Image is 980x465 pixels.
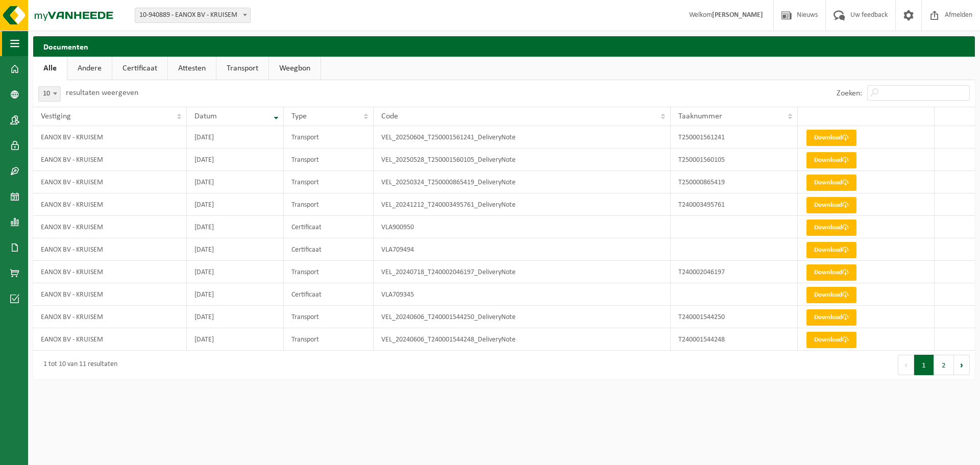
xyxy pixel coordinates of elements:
a: Download [806,152,856,168]
a: Alle [33,57,67,80]
td: Transport [284,328,374,351]
label: resultaten weergeven [66,89,138,97]
td: T250000865419 [671,171,797,193]
td: VEL_20250528_T250001560105_DeliveryNote [374,149,671,171]
span: 10 [39,87,60,101]
td: EANOX BV - KRUISEM [33,283,187,306]
span: 10-940889 - EANOX BV - KRUISEM [135,8,250,22]
td: [DATE] [187,149,284,171]
a: Download [806,242,856,258]
a: Andere [67,57,112,80]
td: [DATE] [187,171,284,193]
td: Certificaat [284,216,374,238]
td: VEL_20250324_T250000865419_DeliveryNote [374,171,671,193]
span: Code [381,112,398,120]
a: Download [806,130,856,146]
td: T240001544248 [671,328,797,351]
a: Download [806,287,856,303]
td: [DATE] [187,238,284,261]
td: VEL_20250604_T250001561241_DeliveryNote [374,126,671,149]
td: T240001544250 [671,306,797,328]
td: T250001561241 [671,126,797,149]
span: 10-940889 - EANOX BV - KRUISEM [135,8,251,23]
a: Attesten [168,57,216,80]
td: VLA709494 [374,238,671,261]
td: Transport [284,149,374,171]
td: Transport [284,171,374,193]
td: EANOX BV - KRUISEM [33,171,187,193]
td: [DATE] [187,261,284,283]
span: 10 [38,86,61,102]
span: Type [291,112,307,120]
td: VLA709345 [374,283,671,306]
span: Taaknummer [678,112,722,120]
a: Download [806,197,856,213]
td: EANOX BV - KRUISEM [33,261,187,283]
button: 2 [934,355,954,375]
td: [DATE] [187,306,284,328]
td: EANOX BV - KRUISEM [33,126,187,149]
td: EANOX BV - KRUISEM [33,238,187,261]
td: [DATE] [187,283,284,306]
a: Download [806,264,856,281]
label: Zoeken: [837,89,862,97]
td: VEL_20240718_T240002046197_DeliveryNote [374,261,671,283]
td: VEL_20240606_T240001544248_DeliveryNote [374,328,671,351]
td: [DATE] [187,193,284,216]
button: 1 [914,355,934,375]
td: [DATE] [187,216,284,238]
a: Download [806,219,856,236]
td: Transport [284,261,374,283]
td: Certificaat [284,283,374,306]
a: Certificaat [112,57,167,80]
a: Transport [216,57,268,80]
td: EANOX BV - KRUISEM [33,328,187,351]
td: Transport [284,193,374,216]
td: [DATE] [187,126,284,149]
strong: [PERSON_NAME] [712,11,763,19]
td: VLA900950 [374,216,671,238]
td: T240002046197 [671,261,797,283]
div: 1 tot 10 van 11 resultaten [38,356,117,374]
td: EANOX BV - KRUISEM [33,216,187,238]
td: T250001560105 [671,149,797,171]
td: Certificaat [284,238,374,261]
a: Download [806,309,856,326]
h2: Documenten [33,36,975,56]
td: Transport [284,126,374,149]
button: Previous [898,355,914,375]
td: EANOX BV - KRUISEM [33,149,187,171]
a: Weegbon [269,57,321,80]
td: EANOX BV - KRUISEM [33,193,187,216]
a: Download [806,175,856,191]
td: [DATE] [187,328,284,351]
span: Datum [194,112,217,120]
span: Vestiging [41,112,71,120]
td: T240003495761 [671,193,797,216]
td: VEL_20240606_T240001544250_DeliveryNote [374,306,671,328]
td: Transport [284,306,374,328]
button: Next [954,355,970,375]
td: VEL_20241212_T240003495761_DeliveryNote [374,193,671,216]
a: Download [806,332,856,348]
td: EANOX BV - KRUISEM [33,306,187,328]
